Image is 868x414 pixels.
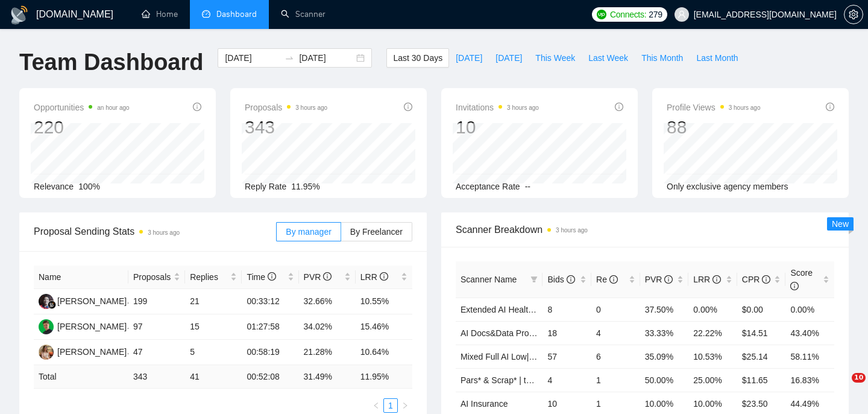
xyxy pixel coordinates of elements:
[360,272,388,282] span: LRR
[690,48,744,68] button: Last Month
[456,100,539,115] span: Invitations
[193,103,201,111] span: info-circle
[667,100,761,115] span: Profile Views
[148,229,180,236] time: 3 hours ago
[185,340,242,365] td: 5
[39,294,54,309] img: SS
[640,368,689,392] td: 50.00%
[696,51,738,65] span: Last Month
[57,295,127,308] div: [PERSON_NAME]
[245,100,327,115] span: Proposals
[461,375,573,385] a: Pars* & Scrap* | to refactoring
[286,227,331,237] span: By manager
[641,51,683,65] span: This Month
[547,275,574,284] span: Bids
[34,182,74,191] span: Relevance
[356,365,412,389] td: 11.95 %
[591,298,640,321] td: 0
[785,368,834,392] td: 16.83%
[39,346,127,356] a: AV[PERSON_NAME]
[247,272,275,282] span: Time
[242,365,298,389] td: 00:52:08
[844,10,863,19] a: setting
[299,51,354,65] input: End date
[281,9,325,19] a: searchScanner
[688,345,737,368] td: 10.53%
[729,104,761,111] time: 3 hours ago
[542,298,591,321] td: 8
[268,272,276,281] span: info-circle
[456,116,539,139] div: 10
[39,321,127,331] a: MB[PERSON_NAME]
[225,51,280,65] input: Start date
[386,48,449,68] button: Last 30 Days
[299,289,356,314] td: 32.66%
[185,266,242,289] th: Replies
[185,365,242,389] td: 41
[615,103,623,111] span: info-circle
[542,368,591,392] td: 4
[535,51,575,65] span: This Week
[667,116,761,139] div: 88
[832,219,849,229] span: New
[591,368,640,392] td: 1
[609,275,618,284] span: info-circle
[34,266,128,289] th: Name
[34,116,130,139] div: 220
[844,5,863,24] button: setting
[48,301,56,309] img: gigradar-bm.png
[216,9,257,19] span: Dashboard
[640,298,689,321] td: 37.50%
[380,272,388,281] span: info-circle
[461,328,558,338] a: AI Docs&Data Processing
[242,314,298,340] td: 01:27:58
[202,10,210,18] span: dashboard
[826,103,834,111] span: info-circle
[19,48,203,77] h1: Team Dashboard
[852,373,866,383] span: 10
[597,10,606,19] img: upwork-logo.png
[591,321,640,345] td: 4
[785,321,834,345] td: 43.40%
[582,48,635,68] button: Last Week
[39,345,54,360] img: AV
[398,398,412,413] button: right
[34,224,276,239] span: Proposal Sending Stats
[78,182,100,191] span: 100%
[449,48,489,68] button: [DATE]
[356,314,412,340] td: 15.46%
[356,289,412,314] td: 10.55%
[678,10,686,19] span: user
[591,345,640,368] td: 6
[785,345,834,368] td: 58.11%
[461,305,549,314] a: Extended AI Healthcare
[507,104,539,111] time: 3 hours ago
[461,352,607,361] a: Mixed Full AI Low|no code|automations
[10,5,29,25] img: logo
[762,275,770,284] span: info-circle
[97,104,129,111] time: an hour ago
[285,53,294,63] span: to
[530,276,538,283] span: filter
[489,48,529,68] button: [DATE]
[525,182,530,191] span: --
[461,399,508,409] a: AI Insurance
[567,275,575,284] span: info-circle
[827,373,856,402] iframe: Intercom live chat
[34,365,128,389] td: Total
[299,314,356,340] td: 34.02%
[610,8,646,21] span: Connects:
[142,9,178,19] a: homeHome
[373,402,380,409] span: left
[737,298,786,321] td: $0.00
[664,275,673,284] span: info-circle
[295,104,327,111] time: 3 hours ago
[245,116,327,139] div: 343
[790,282,799,290] span: info-circle
[529,48,582,68] button: This Week
[245,182,286,191] span: Reply Rate
[649,8,662,21] span: 279
[128,289,185,314] td: 199
[737,368,786,392] td: $11.65
[185,289,242,314] td: 21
